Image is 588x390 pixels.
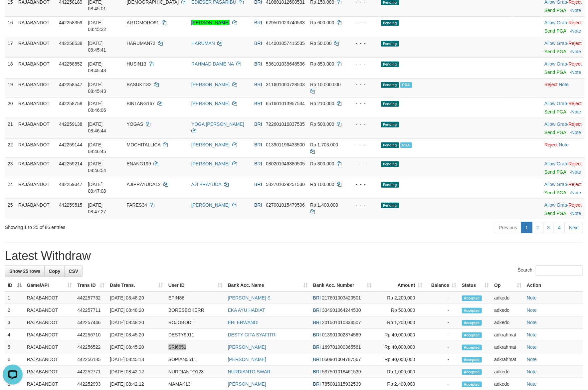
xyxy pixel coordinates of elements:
[88,161,106,173] span: [DATE] 08:46:54
[75,292,107,304] td: 442257732
[310,61,334,67] span: Rp 850.000
[374,353,425,366] td: Rp 40,000,000
[544,161,567,166] a: Allow Grab
[543,222,554,233] a: 3
[5,78,16,97] td: 19
[527,357,537,362] a: Note
[225,279,310,292] th: Bank Acc. Name: activate to sort column ascending
[191,182,221,187] a: AJI PRAYUDA
[107,353,165,366] td: [DATE] 08:45:18
[425,353,459,366] td: -
[75,366,107,378] td: 442252771
[5,221,240,231] div: Showing 1 to 25 of 86 entries
[88,82,106,94] span: [DATE] 08:45:43
[544,142,558,147] a: Reject
[381,203,399,208] span: Pending
[544,211,566,216] a: Send PGA
[310,142,338,147] span: Rp 1.703.000
[544,182,568,187] span: ·
[462,320,482,326] span: Accepted
[571,169,581,175] a: Note
[266,161,305,166] span: Copy 080201046880505 to clipboard
[381,20,399,26] span: Pending
[374,341,425,353] td: Rp 40,000,000
[310,121,334,127] span: Rp 500.000
[266,121,305,127] span: Copy 722601016837535 to clipboard
[554,222,565,233] a: 4
[350,160,376,167] div: - - -
[59,202,82,208] span: 442259515
[16,199,56,219] td: RAJABANDOT
[16,118,56,138] td: RAJABANDOT
[191,121,244,127] a: YOGA [PERSON_NAME]
[374,279,425,292] th: Amount: activate to sort column ascending
[5,178,16,199] td: 24
[59,121,82,127] span: 442259138
[107,366,165,378] td: [DATE] 08:42:12
[166,292,225,304] td: EPIN86
[544,130,566,135] a: Send PGA
[381,182,399,188] span: Pending
[313,344,321,350] span: BRI
[542,199,585,219] td: ·
[310,82,341,87] span: Rp 10.000.000
[381,101,399,107] span: Pending
[166,341,225,353] td: SRI6651
[88,121,106,133] span: [DATE] 08:46:44
[322,295,361,300] span: Copy 217801003420501 to clipboard
[166,366,225,378] td: NURDIANTO123
[381,41,399,47] span: Pending
[127,101,155,106] span: BINTANG167
[59,82,82,87] span: 442258547
[544,101,568,106] span: ·
[88,20,106,32] span: [DATE] 08:45:22
[542,78,585,97] td: ·
[542,58,585,78] td: ·
[310,20,334,25] span: Rp 600.000
[16,157,56,178] td: RAJABANDOT
[527,381,537,387] a: Note
[254,142,262,147] span: BRI
[191,61,234,67] a: RAHMAD DAME NA
[544,121,567,127] a: Allow Grab
[381,62,399,67] span: Pending
[425,316,459,329] td: -
[571,211,581,216] a: Note
[266,82,305,87] span: Copy 311601000728503 to clipboard
[350,81,376,88] div: - - -
[5,97,16,118] td: 20
[544,41,568,46] span: ·
[425,329,459,341] td: -
[127,82,152,87] span: BASUKI182
[75,304,107,316] td: 442257711
[544,202,568,208] span: ·
[75,353,107,366] td: 442256185
[166,353,225,366] td: SOPIAN5511
[127,41,155,46] span: HARUMAN72
[24,316,75,329] td: RAJABANDOT
[322,307,361,313] span: Copy 334901064244530 to clipboard
[5,341,24,353] td: 5
[16,58,56,78] td: RAJABANDOT
[266,20,305,25] span: Copy 629501023740533 to clipboard
[75,316,107,329] td: 442257446
[313,307,321,313] span: BRI
[350,100,376,107] div: - - -
[527,295,537,300] a: Note
[381,122,399,127] span: Pending
[24,292,75,304] td: RAJABANDOT
[313,357,321,362] span: BRI
[527,369,537,374] a: Note
[5,37,16,58] td: 17
[425,341,459,353] td: -
[228,344,266,350] a: [PERSON_NAME]
[425,279,459,292] th: Balance: activate to sort column ascending
[191,142,230,147] a: [PERSON_NAME]
[191,82,230,87] a: [PERSON_NAME]
[350,202,376,208] div: - - -
[228,332,277,337] a: DESTY GITA SYAFITRI
[254,101,262,106] span: BRI
[191,41,215,46] a: HARUMAN
[322,320,361,325] span: Copy 201501010334507 to clipboard
[571,109,581,114] a: Note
